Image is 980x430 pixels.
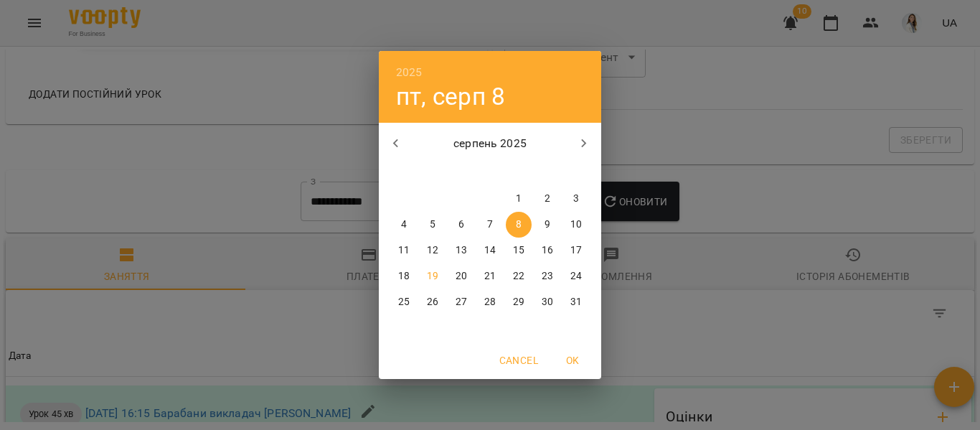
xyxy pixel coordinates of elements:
button: 11 [391,238,417,263]
p: 20 [456,269,467,284]
p: 2 [545,192,550,206]
span: пт [506,164,532,179]
button: 10 [563,212,589,238]
button: 31 [563,289,589,315]
button: 6 [448,212,474,238]
button: OK [550,347,595,373]
p: 1 [516,192,522,206]
p: 3 [573,192,579,206]
button: 13 [448,238,474,263]
button: 4 [391,212,417,238]
button: 20 [448,263,474,289]
p: 28 [484,295,496,309]
p: 27 [456,295,467,309]
p: 16 [542,243,553,258]
button: 1 [506,186,532,212]
p: 25 [398,295,410,309]
button: 19 [420,263,446,289]
p: 9 [545,218,550,232]
p: 13 [456,243,467,258]
p: 11 [398,243,410,258]
p: 17 [570,243,582,258]
button: 17 [563,238,589,263]
span: сб [534,164,560,179]
p: 4 [401,218,407,232]
p: серпень 2025 [413,135,567,152]
p: 26 [427,295,438,309]
button: 25 [391,289,417,315]
button: 28 [477,289,503,315]
button: 15 [506,238,532,263]
p: 21 [484,269,496,284]
p: 6 [458,218,464,232]
span: Cancel [499,352,538,369]
p: 24 [570,269,582,284]
span: чт [477,164,503,179]
p: 15 [513,243,524,258]
span: ср [448,164,474,179]
button: 9 [534,212,560,238]
button: пт, серп 8 [396,82,505,111]
span: OK [555,352,590,369]
p: 18 [398,269,410,284]
button: 7 [477,212,503,238]
span: вт [420,164,446,179]
p: 12 [427,243,438,258]
button: 27 [448,289,474,315]
button: 8 [506,212,532,238]
p: 14 [484,243,496,258]
p: 8 [516,218,522,232]
p: 7 [487,218,493,232]
p: 19 [427,269,438,284]
button: 18 [391,263,417,289]
p: 5 [430,218,435,232]
button: 30 [534,289,560,315]
p: 10 [570,218,582,232]
button: 2025 [396,62,423,83]
button: 12 [420,238,446,263]
button: 21 [477,263,503,289]
p: 22 [513,269,524,284]
button: 3 [563,186,589,212]
button: 22 [506,263,532,289]
button: 2 [534,186,560,212]
button: 24 [563,263,589,289]
span: нд [563,164,589,179]
p: 31 [570,295,582,309]
button: 16 [534,238,560,263]
span: пн [391,164,417,179]
button: Cancel [494,347,544,373]
p: 30 [542,295,553,309]
p: 29 [513,295,524,309]
button: 5 [420,212,446,238]
button: 23 [534,263,560,289]
button: 29 [506,289,532,315]
p: 23 [542,269,553,284]
button: 14 [477,238,503,263]
button: 26 [420,289,446,315]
